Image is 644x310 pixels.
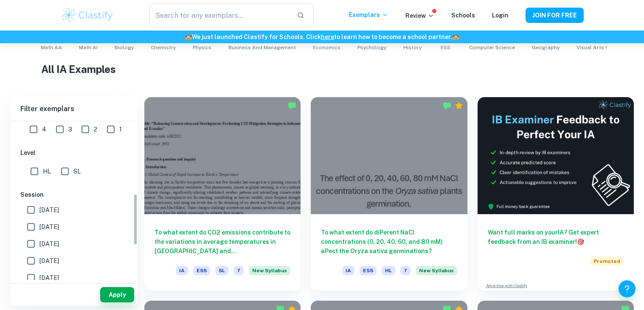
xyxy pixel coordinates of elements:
[342,266,354,275] span: IA
[39,256,59,265] span: [DATE]
[590,257,624,266] span: Promoted
[73,167,81,176] span: SL
[215,266,228,275] span: SL
[249,266,290,280] div: Starting from the May 2026 session, the ESS IA requirements have changed. We created this exempla...
[311,97,467,290] a: To what extent do diPerent NaCl concentrations (0, 20, 40, 60, and 80 mM) aPect the Oryza sativa ...
[39,205,59,215] span: [DATE]
[400,266,411,275] span: 7
[469,44,515,51] span: Computer Science
[526,8,584,23] button: JOIN FOR FREE
[532,44,560,51] span: Geography
[577,238,584,245] span: 🎯
[115,44,134,51] span: Biology
[185,34,192,40] span: 🏫
[478,97,634,290] a: Want full marks on yourIA? Get expert feedback from an IB examiner!PromotedAdvertise with Clastify
[61,7,115,24] img: Clastify logo
[20,148,127,157] h6: Level
[321,228,457,256] h6: To what extent do diPerent NaCl concentrations (0, 20, 40, 60, and 80 mM) aPect the Oryza sativa ...
[452,34,459,40] span: 🏫
[416,266,457,280] div: Starting from the May 2026 session, the ESS IA requirements have changed. We created this exempla...
[39,222,59,232] span: [DATE]
[42,125,46,134] span: 4
[455,101,463,110] div: Premium
[451,12,475,19] a: Schools
[443,101,451,110] img: Marked
[488,228,624,246] h6: Want full marks on your IA ? Get expert feedback from an IB examiner!
[39,239,59,249] span: [DATE]
[79,44,98,51] span: Math AI
[313,44,340,51] span: Economics
[321,34,334,40] a: here
[360,266,377,275] span: ESS
[151,44,176,51] span: Chemistry
[41,44,62,51] span: Math AA
[349,10,388,20] p: Exemplars
[119,125,122,134] span: 1
[68,125,72,134] span: 3
[176,266,188,275] span: IA
[10,97,138,121] h6: Filter exemplars
[249,266,290,275] span: New Syllabus
[144,97,301,290] a: To what extent do CO2 emissions contribute to the variations in average temperatures in [GEOGRAPH...
[233,266,244,275] span: 7
[403,44,422,51] span: History
[478,97,634,214] img: Thumbnail
[486,283,527,289] a: Advertise with Clastify
[39,273,59,282] span: [DATE]
[43,167,51,176] span: HL
[149,3,290,27] input: Search for any exemplars...
[193,44,211,51] span: Physics
[441,44,450,51] span: ESS
[20,190,127,199] h6: Session
[94,125,97,134] span: 2
[357,44,386,51] span: Psychology
[41,61,602,77] h1: All IA Examples
[100,287,134,302] button: Apply
[155,228,290,256] h6: To what extent do CO2 emissions contribute to the variations in average temperatures in [GEOGRAPH...
[382,266,395,275] span: HL
[619,280,636,297] button: Help and Feedback
[2,32,642,42] h6: We just launched Clastify for Schools. Click to learn how to become a school partner.
[405,11,434,20] p: Review
[288,101,296,110] img: Marked
[492,12,509,19] a: Login
[228,44,296,51] span: Business and Management
[193,266,210,275] span: ESS
[416,266,457,275] span: New Syllabus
